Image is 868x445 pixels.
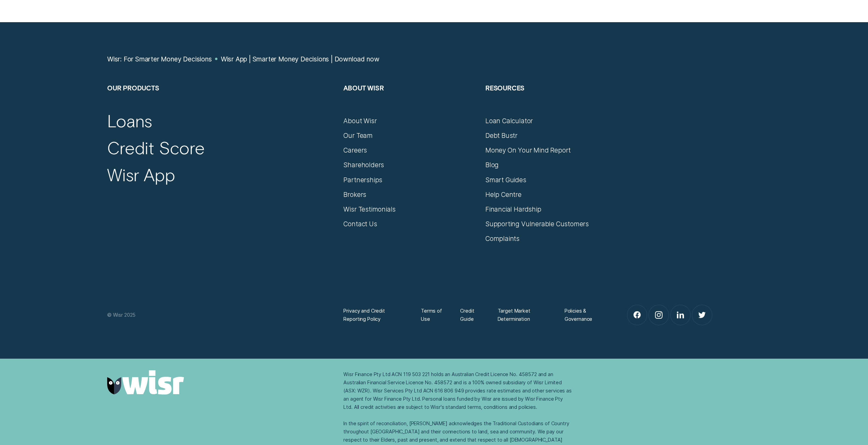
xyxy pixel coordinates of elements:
[107,370,184,395] img: Wisr
[107,164,175,185] a: Wisr App
[485,190,522,199] a: Help Centre
[627,305,647,325] a: Facebook
[221,55,380,63] a: Wisr App | Smarter Money Decisions | Download now
[107,137,205,158] a: Credit Score
[565,307,604,323] a: Policies & Governance
[343,117,376,125] a: About Wisr
[343,220,377,228] a: Contact Us
[343,307,406,323] a: Privacy and Credit Reporting Policy
[485,84,619,117] h2: Resources
[343,131,372,140] a: Our Team
[343,161,384,169] a: Shareholders
[485,220,589,228] a: Supporting Vulnerable Customers
[103,311,340,319] div: © Wisr 2025
[343,146,367,154] a: Careers
[485,131,517,140] a: Debt Bustr
[107,84,336,117] h2: Our Products
[460,307,483,323] a: Credit Guide
[692,305,712,325] a: Twitter
[485,205,541,213] a: Financial Hardship
[107,55,212,63] a: Wisr: For Smarter Money Decisions
[343,190,366,199] a: Brokers
[485,117,533,125] a: Loan Calculator
[671,305,691,325] a: LinkedIn
[343,176,382,184] a: Partnerships
[485,234,520,243] a: Complaints
[485,146,571,154] a: Money On Your Mind Report
[649,305,669,325] a: Instagram
[485,161,499,169] a: Blog
[343,84,477,117] h2: About Wisr
[485,176,526,184] a: Smart Guides
[343,205,396,213] a: Wisr Testimonials
[107,110,152,131] a: Loans
[421,307,445,323] a: Terms of Use
[498,307,550,323] a: Target Market Determination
